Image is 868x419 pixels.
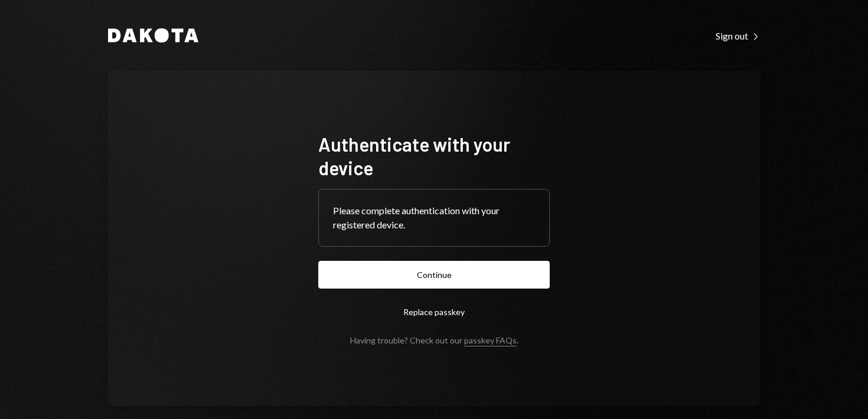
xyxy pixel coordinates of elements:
h1: Authenticate with your device [318,132,550,179]
div: Please complete authentication with your registered device. [333,204,535,232]
a: passkey FAQs [464,335,517,346]
button: Replace passkey [318,298,550,326]
div: Sign out [716,30,760,42]
div: Having trouble? Check out our . [350,335,518,345]
button: Continue [318,261,550,289]
a: Sign out [716,29,760,42]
